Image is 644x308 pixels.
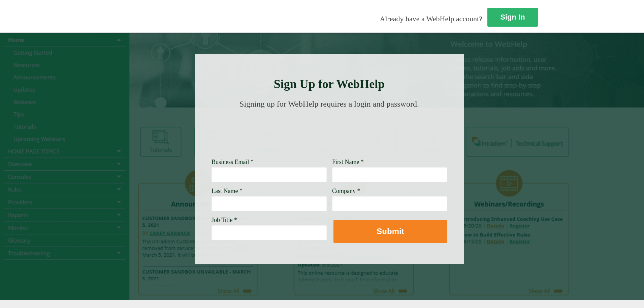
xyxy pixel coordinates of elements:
[487,8,538,27] a: Sign In
[216,115,443,149] img: Need Credentials? Sign up below. Have Credentials? Use the sign-in button.
[332,159,364,165] span: First Name *
[333,220,447,243] button: Submit
[212,159,254,165] span: Business Email *
[212,188,243,194] span: Last Name *
[212,217,237,223] span: Job Title *
[380,15,482,23] span: Already have a WebHelp account?
[332,188,360,194] span: Company *
[377,227,404,236] strong: Submit
[239,100,419,108] span: Signing up for WebHelp requires a login and password.
[274,77,385,91] strong: Sign Up for WebHelp
[500,13,525,21] strong: Sign In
